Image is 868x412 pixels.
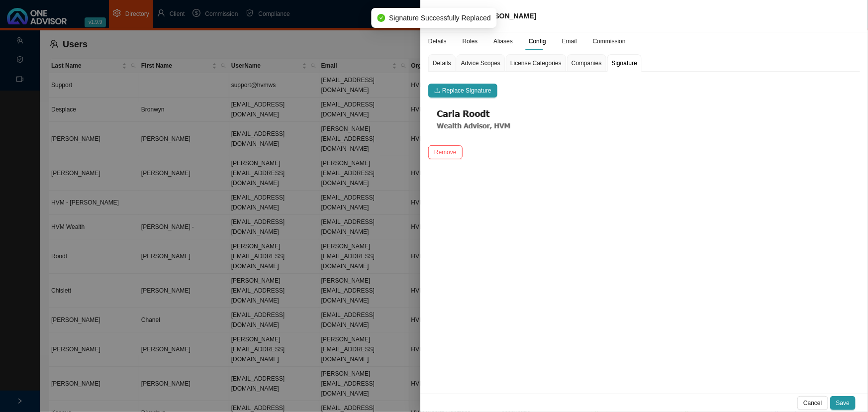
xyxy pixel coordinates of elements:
span: upload [434,88,440,94]
button: Cancel [797,396,828,410]
div: Email [562,36,577,46]
span: Companies [572,60,602,66]
button: Save [830,396,856,410]
span: Remove [434,147,457,157]
div: Commission [593,36,626,46]
div: Details [433,58,451,68]
span: License Categories [510,60,562,66]
span: Save [836,398,850,408]
div: Details [428,36,447,46]
span: Cancel [803,398,822,408]
span: Aliases [493,38,513,44]
button: uploadReplace Signature [428,84,497,98]
span: Signature Successfully Replaced [389,12,491,23]
span: Signature [612,60,637,66]
span: Roles [463,38,478,44]
span: Config [529,38,546,44]
button: Remove [428,145,463,159]
span: check-circle [377,14,385,22]
span: Replace Signature [442,86,491,96]
span: Advice Scopes [461,60,500,66]
img: signature [428,105,530,134]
